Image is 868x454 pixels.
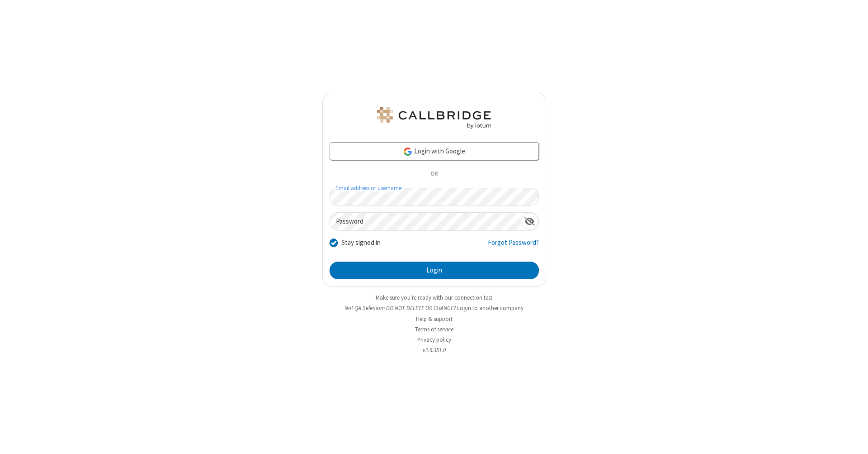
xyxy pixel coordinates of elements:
img: google-icon.png [403,147,413,157]
a: Terms of service [415,325,453,333]
a: Privacy policy [417,336,451,344]
a: Make sure you're ready with our connection test [376,294,492,301]
li: Not QA Selenium DO NOT DELETE OR CHANGE? [322,304,546,312]
input: Email address or username [330,188,539,205]
iframe: Chat [845,430,861,448]
div: Show password [521,213,538,229]
span: OR [427,168,441,181]
a: Forgot Password? [488,238,539,255]
button: Login to another company [457,304,524,312]
img: QA Selenium DO NOT DELETE OR CHANGE [375,107,493,129]
label: Stay signed in [341,238,381,248]
a: Login with Google [330,142,539,160]
button: Login [330,262,539,280]
a: Help & support [416,315,453,323]
li: v2.6.351.0 [322,346,546,354]
input: Password [330,213,521,230]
